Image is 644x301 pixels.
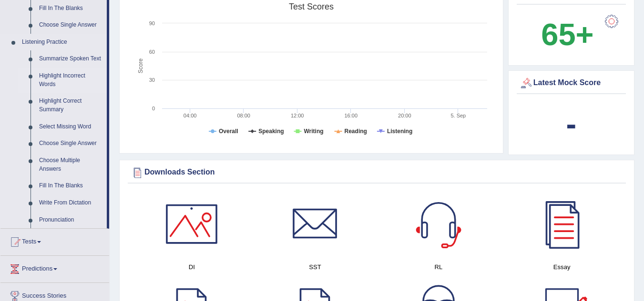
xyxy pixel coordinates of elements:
[505,262,619,272] h4: Essay
[450,113,466,118] tspan: 5. Sep
[345,128,367,135] tspan: Reading
[18,34,107,51] a: Listening Practice
[35,93,107,118] a: Highlight Correct Summary
[149,49,155,55] text: 60
[0,229,109,252] a: Tests
[149,20,155,26] text: 90
[219,128,238,135] tspan: Overall
[184,113,197,118] text: 04:00
[566,107,577,141] b: -
[35,50,107,68] a: Summarize Spoken Text
[289,2,334,11] tspan: Test scores
[130,165,624,180] div: Downloads Section
[35,194,107,212] a: Write From Dictation
[237,113,250,118] text: 08:00
[35,17,107,34] a: Choose Single Answer
[258,262,372,272] h4: SST
[387,128,412,135] tspan: Listening
[304,128,323,135] tspan: Writing
[137,58,144,74] tspan: Score
[344,113,358,118] text: 16:00
[149,77,155,83] text: 30
[35,135,107,152] a: Choose Single Answer
[291,113,304,118] text: 12:00
[541,17,593,52] b: 65+
[258,128,284,135] tspan: Speaking
[0,256,109,280] a: Predictions
[382,262,496,272] h4: RL
[152,106,155,111] text: 0
[35,177,107,194] a: Fill In The Blanks
[35,212,107,229] a: Pronunciation
[519,76,624,90] div: Latest Mock Score
[35,68,107,93] a: Highlight Incorrect Words
[398,113,411,118] text: 20:00
[35,118,107,136] a: Select Missing Word
[35,152,107,177] a: Choose Multiple Answers
[135,262,249,272] h4: DI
